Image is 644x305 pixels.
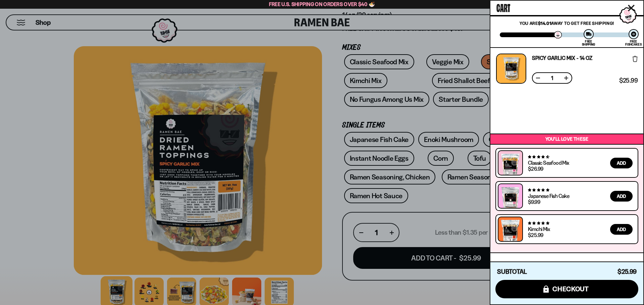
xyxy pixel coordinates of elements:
[528,166,543,171] div: $26.99
[497,269,527,275] h4: Subtotal
[528,155,549,159] span: 4.68 stars
[528,193,569,199] a: Japanese Fish Cake
[547,75,557,81] span: 1
[528,199,540,205] div: $9.99
[617,161,626,165] span: Add
[528,188,549,192] span: 4.76 stars
[610,158,633,168] button: Add
[492,136,642,142] p: You’ll love these
[625,40,642,46] div: Free Fishcakes
[538,20,551,26] strong: $14.01
[582,40,595,46] div: Free Shipping
[626,3,636,13] button: Close cart
[617,194,626,199] span: Add
[552,285,589,293] span: checkout
[610,224,633,235] button: Add
[495,280,638,298] button: checkout
[496,0,510,14] span: Cart
[617,227,626,232] span: Add
[610,191,633,202] button: Add
[528,232,543,238] div: $25.99
[528,221,549,225] span: 4.76 stars
[269,1,375,7] span: Free U.S. Shipping on Orders over $40 🍜
[532,55,592,61] a: Spicy Garlic Mix - 14 oz
[528,226,550,232] a: Kimchi Mix
[618,268,637,276] span: $25.99
[528,159,569,166] a: Classic Seafood Mix
[619,78,638,84] span: $25.99
[500,20,634,26] p: You are away to get Free Shipping!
